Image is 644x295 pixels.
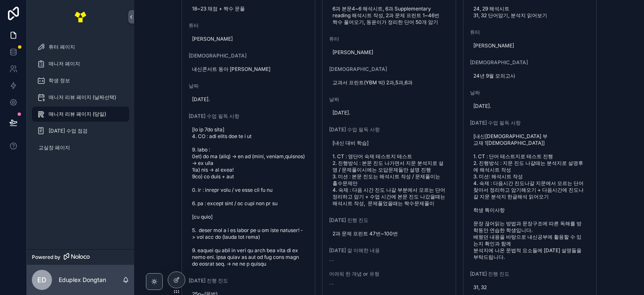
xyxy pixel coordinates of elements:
[32,90,129,105] a: 매니저 리뷰 페이지 (날짜선택)
[329,126,449,133] span: [DATE] 수업 필독 사항
[332,79,446,86] span: 교과서 프린트(YBM 박) 2과,5과,6과
[473,133,587,261] span: [내신[DEMOGRAPHIC_DATA] 부교재 1[DEMOGRAPHIC_DATA]] 1. CT : 단어 테스트지로 테스트 진행 2. 진행방식 : 지문 진도 나갈때는 분석지로 ...
[473,5,587,19] span: 24, 29 해석시트 31, 32 단어암기, 분석지 읽어보기
[39,144,70,151] span: 교실장 페이지
[49,77,70,84] span: 학생 정보
[329,257,334,264] span: --
[473,103,587,110] span: [DATE].
[32,107,129,122] a: 매니저 리뷰 페이지 (당일)
[192,5,305,12] span: 18~23 채점 + 짝수 문풀
[329,281,334,287] span: --
[189,113,309,120] span: [DATE] 수업 필독 사항
[332,49,446,56] span: [PERSON_NAME]
[27,34,134,166] div: scrollable content
[329,66,449,73] span: [DEMOGRAPHIC_DATA]
[74,10,87,23] img: App logo
[49,60,80,67] span: 매니저 페이지
[189,52,309,59] span: [DEMOGRAPHIC_DATA]
[332,140,446,207] span: [내신 대비 학습] 1. CT : 영단어 숙제 테스트지 테스트 2. 진행방식 : 본문 진도 나가면서 지문 분석지로 설명 / 문제풀이시에는 오답문제들만 설명 진행 3. 미션 :...
[192,96,305,103] span: [DATE].
[189,277,309,284] span: [DATE] 진행 진도
[49,44,75,50] span: 튜터 페이지
[329,271,449,277] span: 어려워 한 개념 or 유형
[329,247,449,254] span: [DATE] 잘 이해한 내용
[49,111,106,117] span: 매니저 리뷰 페이지 (당일)
[473,42,587,49] span: [PERSON_NAME]
[329,217,449,224] span: [DATE] 진행 진도
[332,230,446,237] span: 2과 문제 프린트 47번~100번
[32,39,129,55] a: 튜터 페이지
[32,254,60,261] span: Powered by
[470,120,590,126] span: [DATE] 수업 필독 사항
[27,249,134,265] a: Powered by
[329,36,449,42] span: 튜터
[32,140,129,155] a: 교실장 페이지
[192,36,305,42] span: [PERSON_NAME]
[49,128,88,134] span: [DATE] 수업 점검
[470,89,590,96] span: 날짜
[332,110,446,116] span: [DATE].
[470,29,590,36] span: 튜터
[329,96,449,103] span: 날짜
[192,66,305,73] span: 내신콘서트 동아 [PERSON_NAME]
[49,94,116,101] span: 매니저 리뷰 페이지 (날짜선택)
[32,123,129,138] a: [DATE] 수업 점검
[59,276,106,284] p: Eduplex Dongtan
[192,126,305,267] span: [lo ip 7do sita] 4. CO : adi elits doe te i ut 9. labo : 0et) do ma (aliq) -> en ad (mini, veniam...
[473,73,587,79] span: 24년 9월 모의고사
[32,73,129,88] a: 학생 정보
[332,5,446,26] span: 6과 본문4~6 해석시트, 6과 Supplementary reading 해석시트 작성, 2과 문제 프린트 1~46번 짝수 풀어오기, 동윤이가 정리한 단어 50개 암기
[32,56,129,71] a: 매니저 페이지
[470,59,590,66] span: [DEMOGRAPHIC_DATA]
[37,275,47,285] span: ED
[473,284,587,291] span: 31, 32
[189,22,309,29] span: 튜터
[470,271,590,277] span: [DATE] 진행 진도
[189,83,309,89] span: 날짜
